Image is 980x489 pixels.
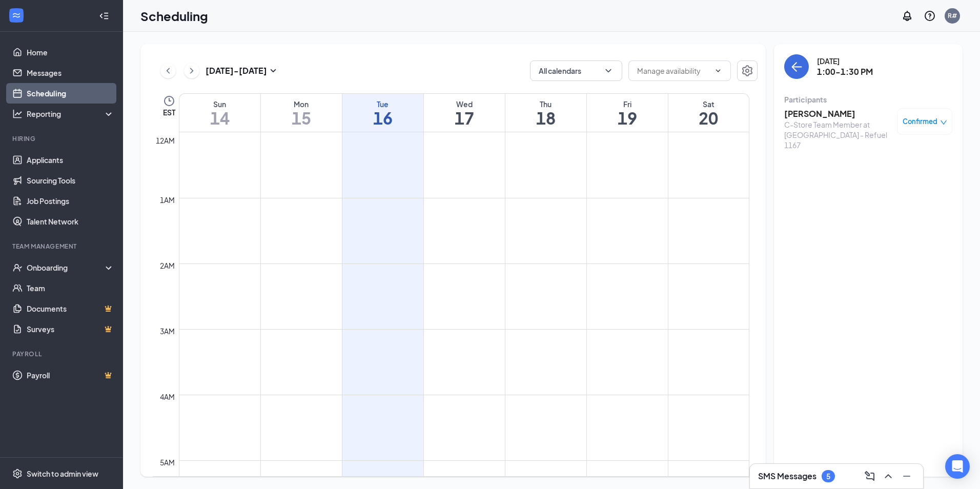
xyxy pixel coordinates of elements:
[784,108,892,119] h3: [PERSON_NAME]
[27,319,114,339] a: SurveysCrown
[12,468,23,479] svg: Settings
[99,11,109,21] svg: Collapse
[901,10,913,22] svg: Notifications
[668,99,749,109] div: Sat
[530,60,622,81] button: All calendarsChevronDown
[587,109,668,127] h1: 19
[587,94,668,132] a: September 19, 2025
[179,109,260,127] h1: 14
[12,109,23,119] svg: Analysis
[948,11,957,20] div: R#
[864,470,876,482] svg: ComposeMessage
[27,170,114,191] a: Sourcing Tools
[668,94,749,132] a: September 20, 2025
[714,67,722,75] svg: ChevronDown
[741,65,753,77] svg: Settings
[27,42,114,63] a: Home
[27,278,114,298] a: Team
[261,94,342,132] a: September 15, 2025
[27,109,115,119] div: Reporting
[267,65,279,77] svg: SmallChevronDown
[784,119,892,150] div: C-Store Team Member at [GEOGRAPHIC_DATA] - Refuel 1167
[206,65,267,76] h3: [DATE] - [DATE]
[862,468,878,484] button: ComposeMessage
[903,116,937,127] span: Confirmed
[179,99,260,109] div: Sun
[424,99,505,109] div: Wed
[587,99,668,109] div: Fri
[163,95,175,107] svg: Clock
[342,94,423,132] a: September 16, 2025
[924,10,936,22] svg: QuestionInfo
[163,107,175,117] span: EST
[27,150,114,170] a: Applicants
[424,109,505,127] h1: 17
[505,109,586,127] h1: 18
[668,109,749,127] h1: 20
[790,60,803,73] svg: ArrowLeft
[826,472,830,481] div: 5
[27,365,114,385] a: PayrollCrown
[184,63,199,78] button: ChevronRight
[505,99,586,109] div: Thu
[261,109,342,127] h1: 15
[637,65,710,76] input: Manage availability
[12,262,23,273] svg: UserCheck
[158,194,177,206] div: 1am
[27,468,98,479] div: Switch to admin view
[154,135,177,146] div: 12am
[817,66,873,77] h3: 1:00-1:30 PM
[901,470,913,482] svg: Minimize
[940,119,947,126] span: down
[758,471,816,482] h3: SMS Messages
[342,99,423,109] div: Tue
[784,54,809,79] button: back-button
[27,191,114,211] a: Job Postings
[505,94,586,132] a: September 18, 2025
[140,7,208,25] h1: Scheduling
[12,134,112,143] div: Hiring
[424,94,505,132] a: September 17, 2025
[27,211,114,232] a: Talent Network
[261,99,342,109] div: Mon
[784,94,952,105] div: Participants
[882,470,894,482] svg: ChevronUp
[27,298,114,319] a: DocumentsCrown
[11,10,22,21] svg: WorkstreamLogo
[12,242,112,251] div: Team Management
[158,325,177,337] div: 3am
[899,468,915,484] button: Minimize
[187,65,197,77] svg: ChevronRight
[945,454,970,479] div: Open Intercom Messenger
[163,65,173,77] svg: ChevronLeft
[817,56,873,66] div: [DATE]
[179,94,260,132] a: September 14, 2025
[27,63,114,83] a: Messages
[158,457,177,468] div: 5am
[27,83,114,104] a: Scheduling
[27,262,106,273] div: Onboarding
[158,260,177,271] div: 2am
[342,109,423,127] h1: 16
[603,66,614,76] svg: ChevronDown
[158,391,177,402] div: 4am
[737,60,758,81] button: Settings
[12,350,112,358] div: Payroll
[880,468,896,484] button: ChevronUp
[160,63,176,78] button: ChevronLeft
